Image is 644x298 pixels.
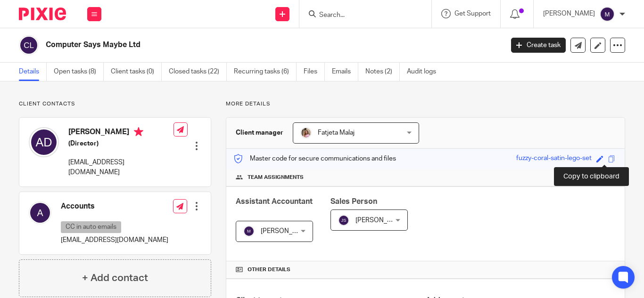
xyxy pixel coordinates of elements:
[355,217,407,224] span: [PERSON_NAME]
[19,8,66,20] img: Pixie
[304,63,325,81] a: Files
[29,127,59,157] img: svg%3E
[61,201,168,211] h4: Accounts
[61,235,168,245] p: [EMAIL_ADDRESS][DOMAIN_NAME]
[338,215,349,226] img: svg%3E
[19,100,211,108] p: Client contacts
[68,139,173,148] h5: (Director)
[226,100,625,108] p: More details
[54,63,104,81] a: Open tasks (8)
[68,158,173,177] p: [EMAIL_ADDRESS][DOMAIN_NAME]
[261,228,313,234] span: [PERSON_NAME]
[248,174,304,181] span: Team assignments
[600,7,615,22] img: svg%3E
[46,40,407,50] h2: Computer Says Maybe Ltd
[19,63,47,81] a: Details
[454,10,491,17] span: Get Support
[29,201,51,224] img: svg%3E
[236,128,283,137] h3: Client manager
[511,38,566,53] a: Create task
[233,154,396,163] p: Master code for secure communications and files
[318,129,355,136] span: Fatjeta Malaj
[68,127,173,139] h4: [PERSON_NAME]
[365,63,400,81] a: Notes (2)
[407,63,443,81] a: Audit logs
[19,35,39,55] img: svg%3E
[330,198,377,205] span: Sales Person
[332,63,358,81] a: Emails
[134,127,143,137] i: Primary
[82,271,148,285] h4: + Add contact
[243,226,255,237] img: svg%3E
[234,63,297,81] a: Recurring tasks (6)
[236,198,313,205] span: Assistant Accountant
[300,127,312,138] img: MicrosoftTeams-image%20(5).png
[543,9,595,18] p: [PERSON_NAME]
[169,63,227,81] a: Closed tasks (22)
[111,63,162,81] a: Client tasks (0)
[318,11,403,20] input: Search
[61,221,121,233] p: CC in auto emails
[516,153,592,164] div: fuzzy-coral-satin-lego-set
[248,266,290,274] span: Other details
